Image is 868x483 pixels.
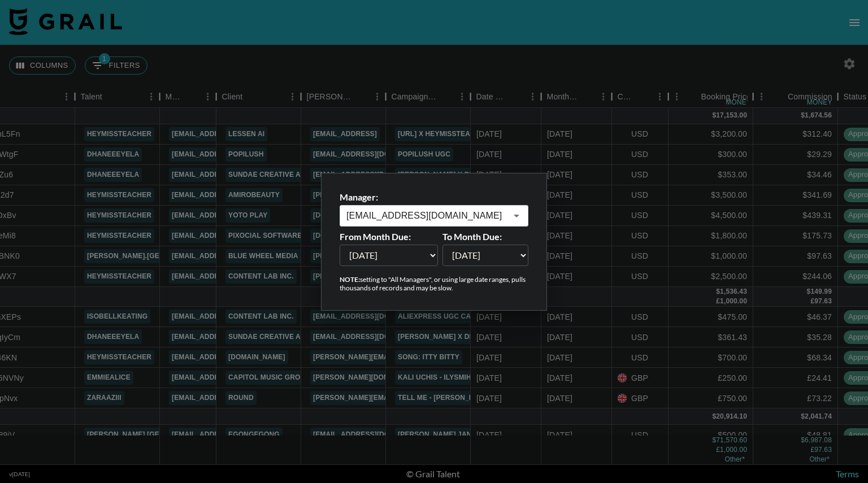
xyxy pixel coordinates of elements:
[442,231,529,242] label: To Month Due:
[340,192,528,203] label: Manager:
[340,231,438,242] label: From Month Due:
[340,275,528,292] div: setting to "All Managers", or using large date ranges, pulls thousands of records and may be slow.
[509,208,524,224] button: Open
[340,275,360,284] strong: NOTE:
